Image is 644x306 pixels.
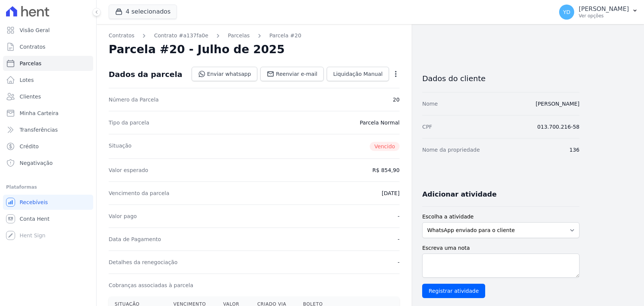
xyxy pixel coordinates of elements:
[536,101,579,107] a: [PERSON_NAME]
[269,32,301,40] a: Parcela #20
[398,212,400,220] dd: -
[154,32,208,40] a: Contrato #a137fa0e
[20,43,45,51] span: Contratos
[398,258,400,266] dd: -
[6,183,90,192] div: Plataformas
[3,39,93,54] a: Contratos
[109,32,400,40] nav: Breadcrumb
[109,43,285,56] h2: Parcela #20 - Julho de 2025
[3,89,93,104] a: Clientes
[109,258,178,266] dt: Detalhes da renegociação
[422,284,485,298] input: Registrar atividade
[3,211,93,226] a: Conta Hent
[422,123,432,131] dt: CPF
[109,96,159,103] dt: Número da Parcela
[109,281,193,289] dt: Cobranças associadas à parcela
[3,122,93,137] a: Transferências
[109,142,132,151] dt: Situação
[20,26,50,34] span: Visão Geral
[20,109,58,117] span: Minha Carteira
[20,76,34,84] span: Lotes
[422,100,438,108] dt: Nome
[109,119,149,126] dt: Tipo da parcela
[20,198,48,206] span: Recebíveis
[382,189,400,197] dd: [DATE]
[192,67,258,81] a: Enviar whatsapp
[360,119,400,126] dd: Parcela Normal
[109,235,161,243] dt: Data de Pagamento
[370,142,400,151] span: Vencido
[537,123,579,131] dd: 013.700.216-58
[569,146,579,154] dd: 136
[579,5,629,13] p: [PERSON_NAME]
[398,235,400,243] dd: -
[422,146,480,154] dt: Nome da propriedade
[109,5,177,19] button: 4 selecionados
[3,139,93,154] a: Crédito
[422,190,496,199] h3: Adicionar atividade
[3,72,93,88] a: Lotes
[20,126,58,134] span: Transferências
[276,70,317,78] span: Reenviar e-mail
[20,159,53,167] span: Negativação
[109,166,148,174] dt: Valor esperado
[579,13,629,19] p: Ver opções
[260,67,324,81] a: Reenviar e-mail
[3,106,93,121] a: Minha Carteira
[109,189,169,197] dt: Vencimento da parcela
[553,2,644,23] button: YD [PERSON_NAME] Ver opções
[20,143,39,150] span: Crédito
[228,32,250,40] a: Parcelas
[20,215,49,223] span: Conta Hent
[372,166,400,174] dd: R$ 854,90
[3,56,93,71] a: Parcelas
[3,23,93,38] a: Visão Geral
[109,212,137,220] dt: Valor pago
[333,70,383,78] span: Liquidação Manual
[327,67,389,81] a: Liquidação Manual
[422,74,579,83] h3: Dados do cliente
[422,244,579,252] label: Escreva uma nota
[393,96,400,103] dd: 20
[422,213,579,221] label: Escolha a atividade
[3,155,93,171] a: Negativação
[3,195,93,210] a: Recebíveis
[109,32,134,40] a: Contratos
[563,9,570,15] span: YD
[109,70,182,79] div: Dados da parcela
[20,60,41,67] span: Parcelas
[20,93,41,100] span: Clientes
